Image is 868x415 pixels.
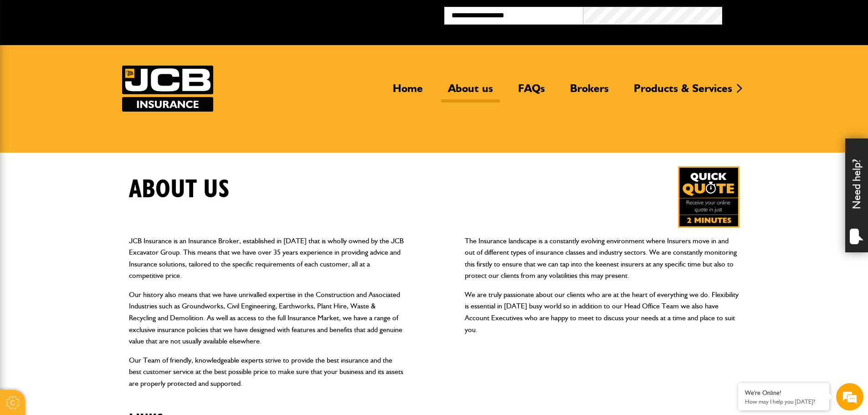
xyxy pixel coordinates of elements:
[129,174,230,205] h1: About us
[745,398,822,405] p: How may I help you today?
[122,66,213,112] img: JCB Insurance Services logo
[441,82,500,102] a: About us
[678,166,740,228] img: Quick Quote
[678,166,740,228] a: Get your insurance quote in just 2-minutes
[465,289,740,335] p: We are truly passionate about our clients who are at the heart of everything we do. Flexibility i...
[627,82,739,102] a: Products & Services
[129,354,404,389] p: Our Team of friendly, knowledgeable experts strive to provide the best insurance and the best cus...
[122,66,213,112] a: JCB Insurance Services
[386,82,430,102] a: Home
[129,235,404,282] p: JCB Insurance is an Insurance Broker, established in [DATE] that is wholly owned by the JCB Excav...
[722,7,861,21] button: Broker Login
[563,82,616,102] a: Brokers
[745,389,822,397] div: We're Online!
[845,138,868,252] div: Need help?
[129,289,404,347] p: Our history also means that we have unrivalled expertise in the Construction and Associated Indus...
[465,235,740,282] p: The Insurance landscape is a constantly evolving environment where Insurers move in and out of di...
[511,82,552,102] a: FAQs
